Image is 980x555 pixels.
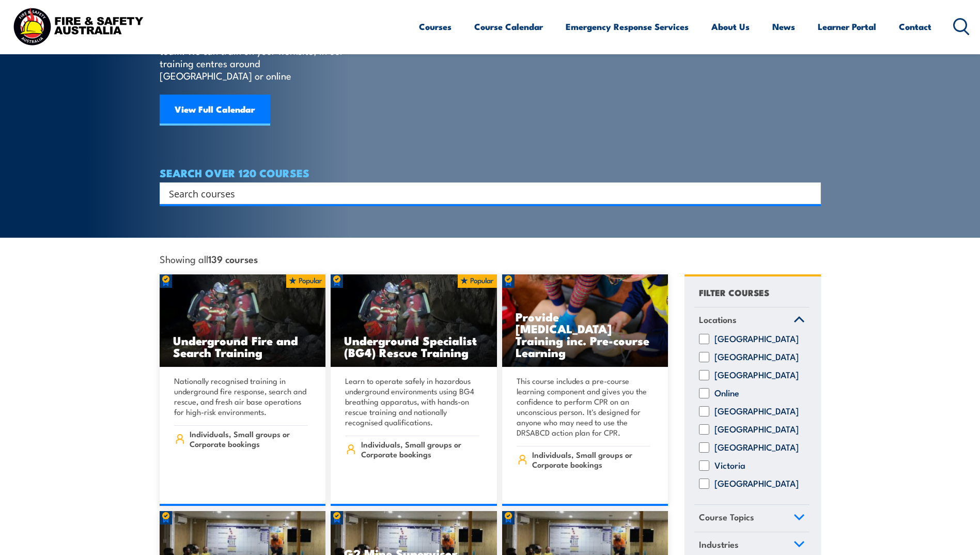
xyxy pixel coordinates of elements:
label: [GEOGRAPHIC_DATA] [714,406,799,417]
p: Nationally recognised training in underground fire response, search and rescue, and fresh air bas... [174,376,308,417]
span: Individuals, Small groups or Corporate bookings [532,450,650,469]
label: [GEOGRAPHIC_DATA] [714,334,799,344]
a: News [772,13,795,40]
h3: Underground Specialist (BG4) Rescue Training [344,334,484,358]
button: Search magnifier button [803,186,817,201]
span: Individuals, Small groups or Corporate bookings [361,439,479,459]
a: Locations [694,307,810,334]
a: About Us [711,13,750,40]
a: Provide [MEDICAL_DATA] Training inc. Pre-course Learning [502,274,668,367]
a: Learner Portal [818,13,876,40]
label: Online [714,388,739,398]
label: [GEOGRAPHIC_DATA] [714,370,799,380]
label: [GEOGRAPHIC_DATA] [714,442,799,453]
a: Underground Fire and Search Training [160,274,326,367]
form: Search form [171,186,800,201]
label: [GEOGRAPHIC_DATA] [714,352,799,362]
span: Course Topics [699,510,754,524]
a: Courses [419,13,452,40]
h3: Underground Fire and Search Training [173,334,313,358]
span: Industries [699,537,739,551]
span: Individuals, Small groups or Corporate bookings [190,429,308,449]
h3: Provide [MEDICAL_DATA] Training inc. Pre-course Learning [516,311,655,358]
a: View Full Calendar [160,95,270,126]
input: Search input [169,186,798,201]
span: Showing all [160,253,258,264]
p: Learn to operate safely in hazardous underground environments using BG4 breathing apparatus, with... [345,376,479,427]
span: Locations [699,313,737,327]
label: Victoria [714,460,745,471]
a: Contact [899,13,931,40]
a: Course Calendar [474,13,543,40]
img: Low Voltage Rescue and Provide CPR [502,274,668,367]
a: Emergency Response Services [566,13,689,40]
a: Course Topics [694,505,810,532]
h4: SEARCH OVER 120 COURSES [160,167,821,178]
p: This course includes a pre-course learning component and gives you the confidence to perform CPR ... [517,376,651,438]
p: Find a course thats right for you and your team. We can train on your worksite, in our training c... [160,32,348,82]
h4: FILTER COURSES [699,285,769,299]
a: Underground Specialist (BG4) Rescue Training [331,274,497,367]
label: [GEOGRAPHIC_DATA] [714,479,799,489]
strong: 139 courses [208,252,258,266]
label: [GEOGRAPHIC_DATA] [714,424,799,435]
img: Underground mine rescue [160,274,326,367]
img: Underground mine rescue [331,274,497,367]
